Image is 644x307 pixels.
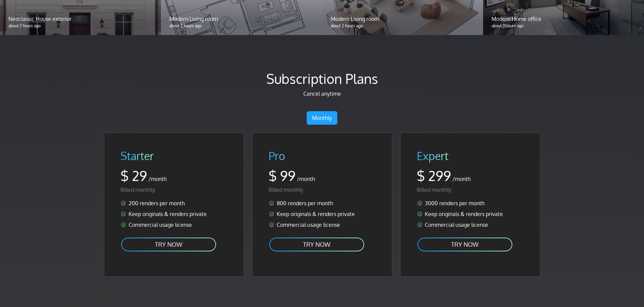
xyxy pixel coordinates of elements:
p: Neoclassic House exterior [8,15,152,23]
span: Billed monthly [269,186,303,193]
span: $ 99 [269,167,296,184]
p: about 2 hours ago [8,23,152,29]
li: Keep originals & renders private [417,210,524,218]
li: Commercial usage license [417,221,524,229]
a: TRY NOW [417,237,513,252]
li: Keep originals & renders private [269,210,376,218]
p: about 3 hours ago [492,23,636,29]
p: Modern Home office [492,15,636,23]
p: about 2 hours ago [331,23,475,29]
a: TRY NOW [269,237,365,252]
span: $ 29 [121,167,147,184]
h1: Subscription Plans [104,70,540,87]
li: Commercial usage license [121,221,228,229]
span: Billed monthly [121,186,155,193]
span: /month [297,176,315,182]
p: about 2 hours ago [169,23,313,29]
li: 3000 renders per month [417,199,524,207]
span: $ 299 [417,167,451,184]
h2: Pro [269,149,376,163]
li: Commercial usage license [269,221,376,229]
a: Monthly [307,111,337,125]
li: 200 renders per month [121,199,228,207]
p: Cancel anytime [104,90,540,98]
li: Keep originals & renders private [121,210,228,218]
span: /month [148,176,167,182]
h2: Starter [121,149,228,163]
span: Billed monthly [417,186,451,193]
span: /month [452,176,471,182]
h2: Expert [417,149,524,163]
a: TRY NOW [121,237,217,252]
p: Modern Living room [331,15,475,23]
p: Modern Living room [169,15,313,23]
li: 800 renders per month [269,199,376,207]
